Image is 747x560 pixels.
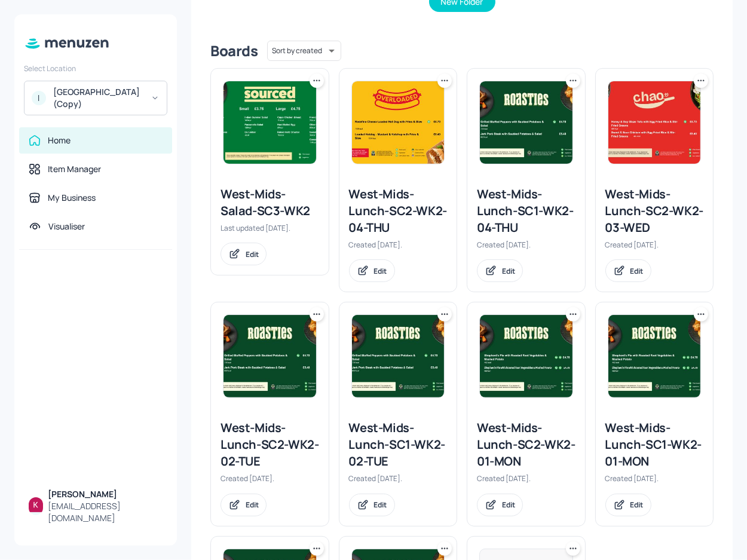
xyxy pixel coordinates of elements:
div: Visualiser [48,221,85,232]
div: Edit [246,249,259,259]
div: Last updated [DATE]. [221,223,319,233]
img: 2025-09-18-175819596402174pdg1hercv.jpeg [480,315,573,397]
div: [GEOGRAPHIC_DATA] (Copy) [53,86,143,110]
div: West-Mids-Lunch-SC1-WK2-01-MON [605,420,704,470]
div: Edit [502,266,515,276]
div: Created [DATE]. [605,240,704,250]
div: West-Mids-Lunch-SC1-WK2-02-TUE [349,420,448,470]
div: Edit [374,266,387,276]
div: Created [DATE]. [477,473,575,484]
div: Item Manager [48,163,101,175]
img: 2025-09-18-1758197754598idefmfav3fa.jpeg [480,81,573,164]
div: Edit [246,500,259,510]
div: Edit [630,500,644,510]
div: West-Mids-Salad-SC3-WK2 [221,186,319,219]
img: 2025-09-24-17587151120266dtelwtb6r8.jpeg [224,81,316,164]
div: Created [DATE]. [477,240,575,250]
div: [EMAIL_ADDRESS][DOMAIN_NAME] [48,500,163,524]
div: My Business [48,192,96,204]
div: West-Mids-Lunch-SC2-WK2-01-MON [477,420,575,470]
div: Created [DATE]. [349,473,448,484]
div: I [32,91,46,105]
div: Boards [210,41,258,60]
div: Created [DATE]. [605,473,704,484]
div: West-Mids-Lunch-SC2-WK2-02-TUE [221,420,319,470]
img: 2025-09-18-175819596402174pdg1hercv.jpeg [608,315,701,397]
div: West-Mids-Lunch-SC2-WK2-03-WED [605,186,704,236]
div: Created [DATE]. [221,473,319,484]
div: Select Location [24,63,167,74]
img: 2025-09-18-1758197754598idefmfav3fa.jpeg [352,315,445,397]
div: Edit [502,500,515,510]
img: 2025-09-18-1758197754598idefmfav3fa.jpeg [224,315,316,397]
img: 2025-09-22-17585364587329tvoyoghe6t.jpeg [608,81,701,164]
img: ALm5wu0uMJs5_eqw6oihenv1OotFdBXgP3vgpp2z_jxl=s96-c [29,497,43,512]
img: 2025-09-22-17585369572808pzmq4dkfad.jpeg [352,81,445,164]
div: Created [DATE]. [349,240,448,250]
div: Sort by created [267,39,341,63]
div: Home [48,134,71,146]
div: [PERSON_NAME] [48,488,163,500]
div: Edit [374,500,387,510]
div: Edit [630,266,644,276]
div: West-Mids-Lunch-SC2-WK2-04-THU [349,186,448,236]
div: West-Mids-Lunch-SC1-WK2-04-THU [477,186,575,236]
